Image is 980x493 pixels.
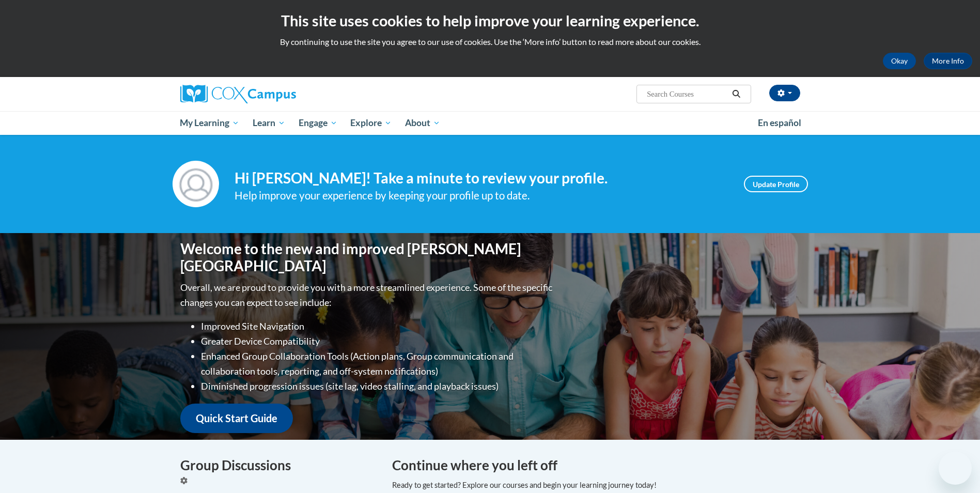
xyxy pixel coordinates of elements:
[299,117,337,129] span: Engage
[883,53,916,69] button: Okay
[180,85,296,103] img: Cox Campus
[180,240,555,275] h1: Welcome to the new and improved [PERSON_NAME][GEOGRAPHIC_DATA]
[8,10,972,31] h2: This site uses cookies to help improve your learning experience.
[728,88,744,100] button: Search
[8,36,972,48] p: By continuing to use the site you agree to our use of cookies. Use the ‘More info’ button to read...
[180,117,239,129] span: My Learning
[392,455,800,475] h4: Continue where you left off
[292,111,344,135] a: Engage
[180,455,377,475] h4: Group Discussions
[751,112,808,134] a: En español
[165,111,816,135] div: Main menu
[350,117,392,129] span: Explore
[646,88,728,100] input: Search Courses
[174,111,246,135] a: My Learning
[344,111,398,135] a: Explore
[398,111,447,135] a: About
[253,117,285,129] span: Learn
[173,161,219,207] img: Profile Image
[201,319,555,334] li: Improved Site Navigation
[180,404,293,433] a: Quick Start Guide
[201,349,555,379] li: Enhanced Group Collaboration Tools (Action plans, Group communication and collaboration tools, re...
[246,111,292,135] a: Learn
[201,379,555,394] li: Diminished progression issues (site lag, video stalling, and playback issues)
[180,280,555,310] p: Overall, we are proud to provide you with a more streamlined experience. Some of the specific cha...
[758,117,801,128] span: En español
[235,170,728,187] h4: Hi [PERSON_NAME]! Take a minute to review your profile.
[405,117,440,129] span: About
[180,85,377,103] a: Cox Campus
[201,334,555,349] li: Greater Device Compatibility
[235,187,728,204] div: Help improve your experience by keeping your profile up to date.
[924,53,972,69] a: More Info
[744,176,808,192] a: Update Profile
[939,452,972,485] iframe: Button to launch messaging window
[769,85,800,101] button: Account Settings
